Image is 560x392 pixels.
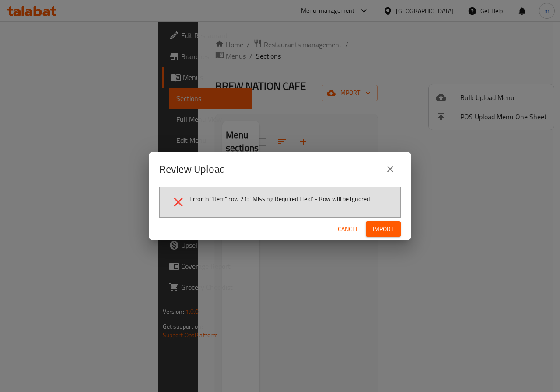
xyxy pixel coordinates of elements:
span: Import [373,224,394,235]
button: Import [366,221,401,237]
h2: Review Upload [159,162,225,176]
button: close [380,159,401,180]
span: Error in "Item" row 21: "Missing Required Field" - Row will be ignored [189,194,370,203]
button: Cancel [334,221,362,237]
span: Cancel [338,224,359,235]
